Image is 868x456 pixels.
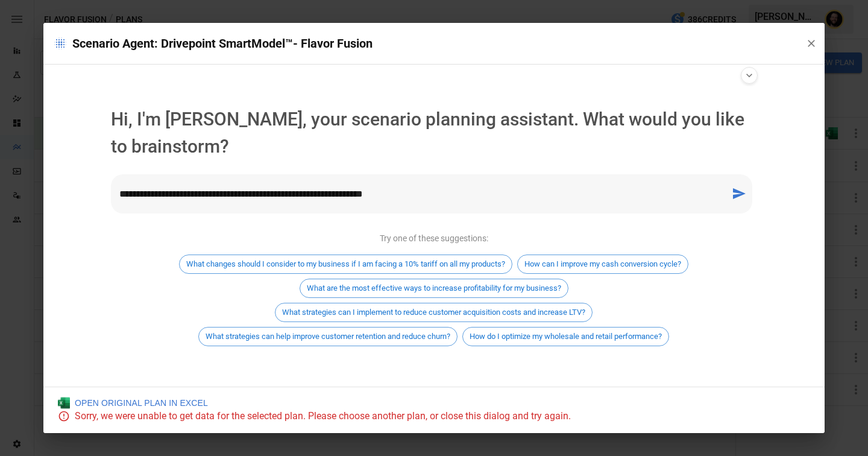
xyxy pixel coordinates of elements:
[727,182,751,206] button: send message
[275,308,592,317] span: What strategies can I implement to reduce customer acquisition costs and increase LTV?
[463,332,668,341] span: How do I optimize my wholesale and retail performance?
[58,397,70,409] img: Excel
[300,283,568,293] span: What are the most effective ways to increase profitability for my business?
[180,259,512,268] span: What changes should I consider to my business if I am facing a 10% tariff on all my products?
[58,397,208,409] div: OPEN ORIGINAL PLAN IN EXCEL
[199,332,457,341] span: What strategies can help improve customer retention and reduce churn?
[111,106,757,160] p: Hi, I'm [PERSON_NAME], your scenario planning assistant. What would you like to brainstorm?
[380,232,488,245] p: Try one of these suggestions:
[518,259,688,268] span: How can I improve my cash conversion cycle?
[75,409,571,423] p: Sorry, we were unable to get data for the selected plan. Please choose another plan, or close thi...
[53,34,796,53] p: Scenario Agent: Drivepoint SmartModel™- Flavor Fusion
[741,67,758,84] button: Show agent settings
